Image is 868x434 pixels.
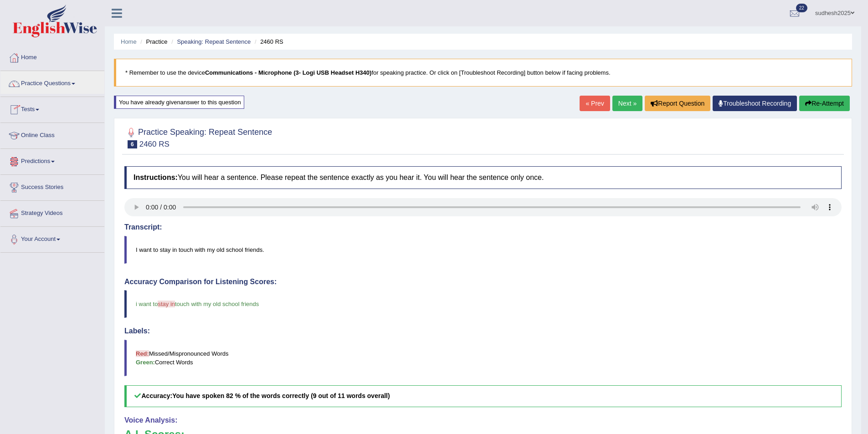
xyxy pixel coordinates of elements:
a: Success Stories [0,175,104,198]
b: Red: [136,350,149,357]
blockquote: I want to stay in touch with my old school friends. [124,236,842,264]
button: Report Question [645,96,710,111]
a: Tests [0,97,104,120]
a: Your Account [0,227,104,250]
h5: Accuracy: [124,385,842,407]
a: Next » [612,96,642,111]
small: 2460 RS [139,140,169,148]
h4: Voice Analysis: [124,416,842,424]
b: Green: [136,359,155,366]
h4: Accuracy Comparison for Listening Scores: [124,278,842,286]
li: 2460 RS [252,37,283,46]
span: i want to [136,301,158,307]
a: Troubleshoot Recording [713,96,797,111]
blockquote: * Remember to use the device for speaking practice. Or click on [Troubleshoot Recording] button b... [114,59,852,87]
a: Home [121,38,137,45]
a: Home [0,45,104,68]
a: Online Class [0,123,104,146]
b: You have spoken 82 % of the words correctly (9 out of 11 words overall) [172,392,390,399]
span: stay in [158,301,175,307]
h2: Practice Speaking: Repeat Sentence [124,126,272,148]
a: Strategy Videos [0,201,104,224]
a: Speaking: Repeat Sentence [177,38,251,45]
h4: Transcript: [124,223,842,231]
span: 22 [796,4,807,12]
li: Practice [138,37,167,46]
b: Instructions: [134,174,178,181]
span: touch with my old school friends [175,301,259,307]
blockquote: Missed/Mispronounced Words Correct Words [124,340,842,376]
a: Practice Questions [0,71,104,94]
h4: You will hear a sentence. Please repeat the sentence exactly as you hear it. You will hear the se... [124,166,842,189]
a: Predictions [0,149,104,172]
span: 6 [128,140,137,148]
a: « Prev [580,96,610,111]
b: Communications - Microphone (3- Logi USB Headset H340) [205,69,372,76]
h4: Labels: [124,327,842,335]
button: Re-Attempt [799,96,850,111]
div: You have already given answer to this question [114,96,244,109]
